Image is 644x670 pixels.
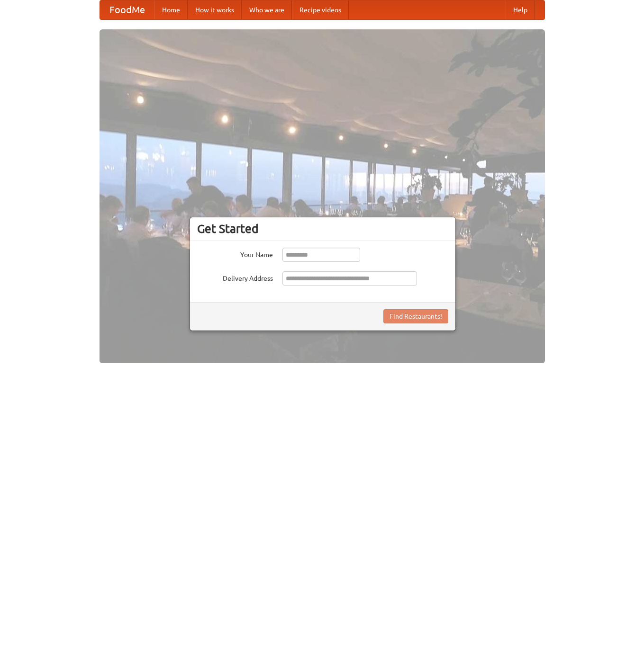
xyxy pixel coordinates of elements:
[506,0,535,19] a: Help
[197,222,448,236] h3: Get Started
[100,0,154,19] a: FoodMe
[292,0,349,19] a: Recipe videos
[383,309,448,323] button: Find Restaurants!
[242,0,292,19] a: Who we are
[188,0,242,19] a: How it works
[197,271,273,283] label: Delivery Address
[197,248,273,259] label: Your Name
[154,0,188,19] a: Home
